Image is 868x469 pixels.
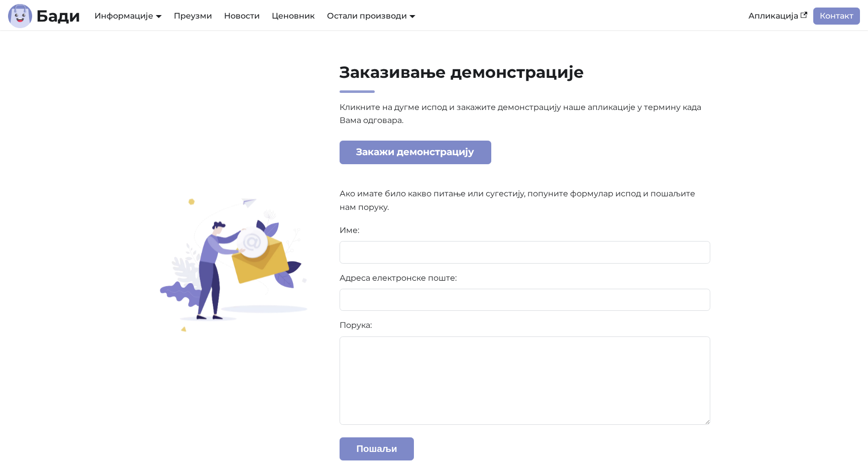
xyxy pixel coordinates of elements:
[340,224,710,237] label: Име:
[94,11,162,21] a: Информације
[340,437,414,461] button: Пошаљи
[155,196,310,332] img: Заказивање демонстрације
[742,8,813,25] a: Апликација
[8,4,80,28] a: ЛогоБади
[340,319,710,332] label: Порука:
[327,11,415,21] a: Остали производи
[340,62,710,93] h2: Заказивање демонстрације
[340,187,710,214] p: Ако имате било какво питање или сугестију, попуните формулар испод и пошаљите нам поруку.
[8,4,32,28] img: Лого
[340,101,710,177] p: Кликните на дугме испод и закажите демонстрацију наше апликације у термину када Вама одговара.
[340,272,710,285] label: Адреса електронске поште:
[36,8,80,24] b: Бади
[168,8,218,25] a: Преузми
[340,141,491,164] a: Закажи демонстрацију
[218,8,266,25] a: Новости
[266,8,321,25] a: Ценовник
[813,8,860,25] a: Контакт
